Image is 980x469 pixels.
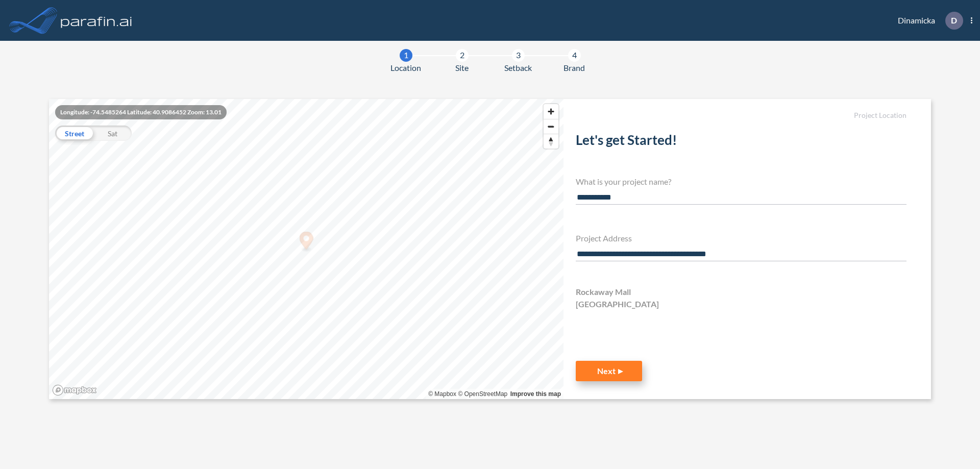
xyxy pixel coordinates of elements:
div: Dinamicka [883,12,972,30]
div: 4 [568,49,581,62]
span: [GEOGRAPHIC_DATA] [576,298,659,310]
button: Zoom out [544,119,558,134]
span: Site [455,62,469,74]
div: Street [55,126,93,141]
button: Next [576,361,642,381]
span: Location [390,62,421,74]
h2: Let's get Started! [576,132,906,152]
div: 1 [400,49,412,62]
h4: What is your project name? [576,177,906,186]
button: Reset bearing to north [544,134,558,149]
div: 3 [512,49,525,62]
a: OpenStreetMap [458,390,507,398]
span: Brand [563,62,585,74]
img: logo [59,10,134,31]
canvas: Map [49,99,563,399]
div: Sat [93,126,132,141]
span: Reset bearing to north [544,134,558,149]
a: Mapbox [428,390,456,398]
button: Zoom in [544,104,558,119]
a: Improve this map [510,390,561,398]
p: D [951,16,957,25]
span: Setback [504,62,532,74]
a: Mapbox homepage [52,384,97,396]
div: Map marker [300,232,313,253]
h5: Project Location [576,111,906,120]
span: Rockaway Mall [576,286,631,298]
h4: Project Address [576,233,906,243]
div: Longitude: -74.5485264 Latitude: 40.9086452 Zoom: 13.01 [55,105,227,119]
div: 2 [456,49,469,62]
